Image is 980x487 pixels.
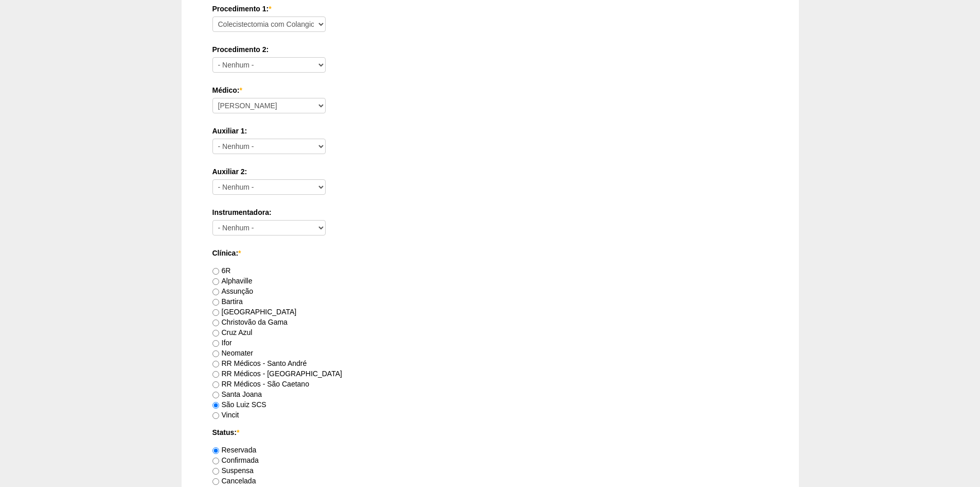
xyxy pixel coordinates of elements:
input: São Luiz SCS [212,402,219,409]
input: Assunção [212,289,219,295]
label: Clínica: [212,248,768,258]
input: [GEOGRAPHIC_DATA] [212,309,219,316]
span: Este campo é obrigatório. [269,5,271,13]
input: Vincit [212,412,219,419]
input: Neomater [212,350,219,357]
label: Confirmada [212,456,259,464]
span: Este campo é obrigatório. [238,249,241,257]
input: Bartira [212,299,219,306]
label: Instrumentadora: [212,207,768,217]
input: RR Médicos - Santo André [212,361,219,367]
input: Cancelada [212,478,219,485]
label: Assunção [212,287,253,295]
input: Ifor [212,340,219,347]
label: Médico: [212,85,768,95]
label: Status: [212,427,768,438]
span: Este campo é obrigatório. [237,428,239,436]
input: Christovão da Gama [212,320,219,326]
label: Suspensa [212,466,254,475]
label: Bartira [212,297,243,306]
label: Cruz Azul [212,328,253,337]
label: Cancelada [212,477,256,485]
label: Alphaville [212,277,253,285]
span: Este campo é obrigatório. [239,86,242,94]
label: RR Médicos - [GEOGRAPHIC_DATA] [212,370,342,378]
input: Confirmada [212,458,219,464]
label: Santa Joana [212,390,262,398]
label: Ifor [212,339,232,347]
input: Suspensa [212,468,219,475]
label: São Luiz SCS [212,400,266,409]
input: 6R [212,268,219,275]
label: [GEOGRAPHIC_DATA] [212,308,297,316]
input: Cruz Azul [212,330,219,337]
label: Auxiliar 1: [212,126,768,136]
label: Procedimento 1: [212,4,768,14]
input: RR Médicos - São Caetano [212,381,219,388]
input: Santa Joana [212,392,219,398]
label: RR Médicos - Santo André [212,359,307,367]
label: Neomater [212,349,253,357]
input: Reservada [212,447,219,454]
label: Auxiliar 2: [212,166,768,177]
label: Reservada [212,446,257,454]
input: RR Médicos - [GEOGRAPHIC_DATA] [212,371,219,378]
input: Alphaville [212,278,219,285]
label: Christovão da Gama [212,318,288,326]
label: Vincit [212,411,239,419]
label: RR Médicos - São Caetano [212,380,309,388]
label: Procedimento 2: [212,44,768,55]
label: 6R [212,266,231,275]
